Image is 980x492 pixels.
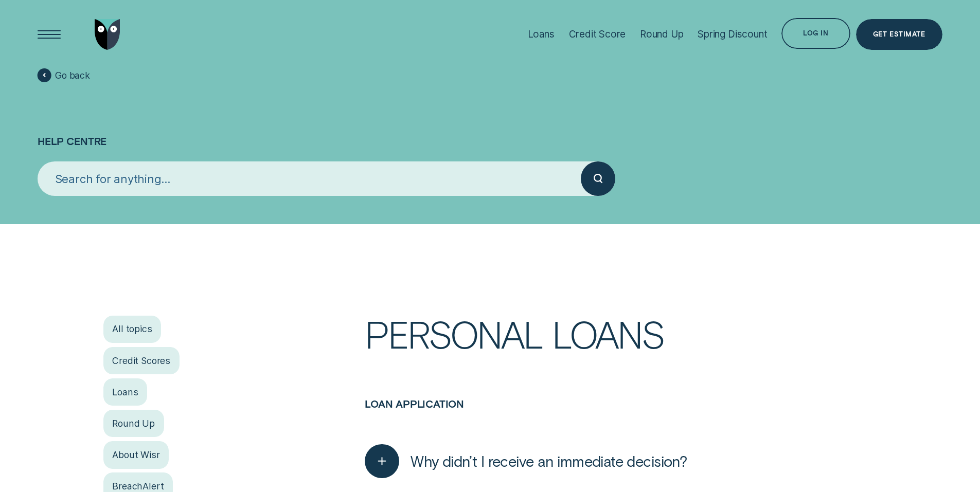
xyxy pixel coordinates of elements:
span: Go back [55,70,90,81]
a: All topics [103,316,162,343]
a: About Wisr [103,441,169,468]
input: Search for anything... [38,161,581,196]
div: Loans [528,28,555,40]
h3: Loan application [365,398,877,435]
button: Why didn’t I receive an immediate decision? [365,444,687,479]
button: Submit your search query. [581,161,615,196]
a: Go back [38,68,90,82]
h1: Help Centre [38,84,942,161]
a: Get Estimate [856,19,942,50]
a: Loans [103,378,148,406]
span: Why didn’t I receive an immediate decision? [411,452,687,470]
a: Round Up [103,410,164,437]
div: Round Up [640,28,684,40]
button: Log in [781,18,850,49]
img: Wisr [95,19,120,50]
h1: Personal Loans [365,316,877,398]
a: Credit Scores [103,347,180,374]
div: Spring Discount [698,28,767,40]
button: Open Menu [34,19,65,50]
div: Credit Score [569,28,626,40]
